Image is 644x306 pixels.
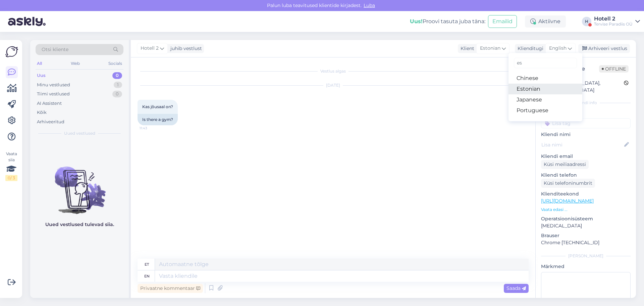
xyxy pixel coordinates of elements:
[5,175,17,181] div: 0 / 3
[112,91,122,97] div: 0
[112,72,122,79] div: 0
[541,118,631,128] input: Lisa tag
[5,45,18,58] img: Askly Logo
[36,59,43,68] div: All
[138,284,203,293] div: Privaatne kommentaar
[541,153,631,160] p: Kliendi email
[138,68,529,74] div: Vestlus algas
[541,215,631,222] p: Operatsioonisüsteem
[138,114,178,125] div: Is there a gym?
[37,119,64,125] div: Arhiveeritud
[515,45,543,52] div: Klienditugi
[508,84,582,94] a: Estonian
[64,130,95,136] span: Uued vestlused
[37,109,47,116] div: Kõik
[582,17,591,26] div: H
[37,100,62,107] div: AI Assistent
[5,151,17,181] div: Vaata siia
[599,65,629,73] span: Offline
[508,73,582,84] a: Chinese
[594,16,633,21] div: Hotell 2
[541,172,631,179] p: Kliendi telefon
[30,155,129,215] img: No chats
[541,253,631,259] div: [PERSON_NAME]
[541,263,631,270] p: Märkmed
[541,198,594,204] a: [URL][DOMAIN_NAME]
[114,82,122,88] div: 1
[514,58,577,68] input: Kirjuta, millist tag'i otsid
[594,21,633,27] div: Tervise Paradiis OÜ
[543,80,624,94] div: [GEOGRAPHIC_DATA], [GEOGRAPHIC_DATA]
[541,207,631,213] p: Vaata edasi ...
[525,15,566,28] div: Aktiivne
[145,259,149,270] div: et
[168,45,202,52] div: juhib vestlust
[578,44,630,53] div: Arhiveeri vestlus
[541,141,623,148] input: Lisa nimi
[549,45,567,52] span: English
[144,270,150,282] div: en
[42,46,68,53] span: Otsi kliente
[362,2,377,8] span: Luba
[488,15,517,28] button: Emailid
[480,45,500,52] span: Estonian
[508,94,582,105] a: Japanese
[410,17,485,26] div: Proovi tasuta juba täna:
[141,45,159,52] span: Hotell 2
[37,82,70,88] div: Minu vestlused
[458,45,474,52] div: Klient
[37,91,70,97] div: Tiimi vestlused
[107,59,123,68] div: Socials
[541,239,631,246] p: Chrome [TECHNICAL_ID]
[541,190,631,198] p: Klienditeekond
[541,232,631,239] p: Brauser
[506,285,526,291] span: Saada
[594,16,640,27] a: Hotell 2Tervise Paradiis OÜ
[45,221,114,228] p: Uued vestlused tulevad siia.
[541,131,631,138] p: Kliendi nimi
[142,104,173,109] span: Kas jõusaal on?
[138,82,529,88] div: [DATE]
[37,72,46,79] div: Uus
[541,110,631,117] p: Kliendi tag'id
[508,105,582,116] a: Portuguese
[541,222,631,229] p: [MEDICAL_DATA]
[541,100,631,106] div: Kliendi info
[541,160,589,169] div: Küsi meiliaadressi
[140,126,165,131] span: 11:43
[69,59,81,68] div: Web
[410,18,423,25] b: Uus!
[541,179,595,188] div: Küsi telefoninumbrit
